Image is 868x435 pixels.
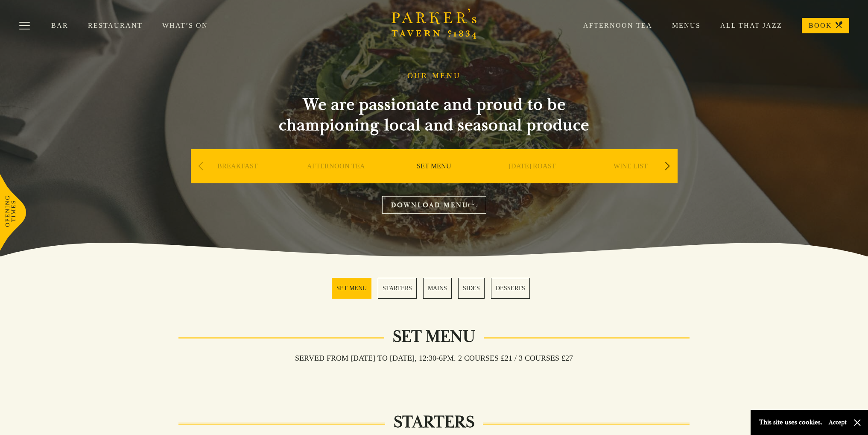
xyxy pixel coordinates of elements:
a: [DATE] ROAST [509,162,556,196]
div: 3 / 9 [387,149,481,209]
a: 1 / 5 [332,278,371,299]
h2: STARTERS [385,412,483,432]
a: SET MENU [417,162,451,196]
a: BREAKFAST [217,162,258,196]
a: WINE LIST [614,162,648,196]
div: 2 / 9 [289,149,383,209]
button: Close and accept [853,418,862,427]
h3: Served from [DATE] to [DATE], 12:30-6pm. 2 COURSES £21 / 3 COURSES £27 [286,353,582,363]
h2: Set Menu [384,326,484,347]
div: Next slide [662,157,673,176]
a: 3 / 5 [423,278,452,299]
div: 5 / 9 [584,149,678,209]
a: AFTERNOON TEA [307,162,365,196]
button: Accept [829,418,847,426]
a: 4 / 5 [458,278,485,299]
h1: OUR MENU [407,71,461,81]
p: This site uses cookies. [759,416,822,429]
a: 5 / 5 [491,278,530,299]
a: DOWNLOAD MENU [382,196,486,214]
div: 4 / 9 [485,149,579,209]
a: 2 / 5 [378,278,417,299]
div: Previous slide [195,157,207,176]
h2: We are passionate and proud to be championing local and seasonal produce [263,94,605,135]
div: 1 / 9 [191,149,285,209]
